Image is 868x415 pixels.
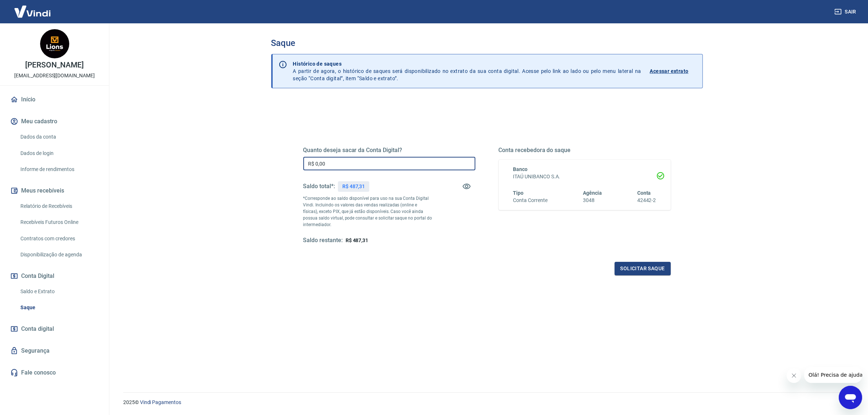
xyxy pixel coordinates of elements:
[303,183,335,190] h5: Saldo total*:
[271,38,703,48] h3: Saque
[787,368,801,383] iframe: Fechar mensagem
[17,129,100,144] a: Dados da conta
[14,72,95,79] p: [EMAIL_ADDRESS][DOMAIN_NAME]
[293,60,641,67] p: Histórico de saques
[4,5,61,11] span: Olá! Precisa de ajuda?
[650,67,689,75] p: Acessar extrato
[342,183,365,190] p: R$ 487,31
[303,147,475,154] h5: Quanto deseja sacar da Conta Digital?
[9,92,100,108] a: Início
[9,343,100,359] a: Segurança
[637,190,651,196] span: Conta
[40,29,69,58] img: a475efd5-89c8-41f5-9567-a11a754dd78d.jpeg
[615,262,671,275] button: Solicitar saque
[17,284,100,299] a: Saldo e Extrato
[140,399,181,405] a: Vindi Pagamentos
[303,195,432,228] p: *Corresponde ao saldo disponível para uso na sua Conta Digital Vindi. Incluindo os valores das ve...
[17,215,100,230] a: Recebíveis Futuros Online
[839,386,862,409] iframe: Botão para abrir a janela de mensagens
[9,321,100,337] a: Conta digital
[499,147,671,154] h5: Conta recebedora do saque
[583,190,602,196] span: Agência
[17,247,100,262] a: Disponibilização de agenda
[833,5,859,19] button: Sair
[17,199,100,214] a: Relatório de Recebíveis
[9,268,100,284] button: Conta Digital
[17,162,100,177] a: Informe de rendimentos
[123,399,851,406] p: 2025 ©
[513,197,548,204] h6: Conta Corrente
[9,183,100,199] button: Meus recebíveis
[9,113,100,129] button: Meu cadastro
[9,365,100,381] a: Fale conosco
[637,197,656,204] h6: 42442-2
[650,60,697,82] a: Acessar extrato
[303,237,343,244] h5: Saldo restante:
[513,166,528,172] span: Banco
[17,231,100,246] a: Contratos com credores
[804,367,862,383] iframe: Mensagem da empresa
[25,61,83,69] p: [PERSON_NAME]
[17,300,100,315] a: Saque
[513,173,656,181] h6: ITAÚ UNIBANCO S.A.
[21,324,54,334] span: Conta digital
[583,197,602,204] h6: 3048
[9,0,56,23] img: Vindi
[346,237,369,243] span: R$ 487,31
[293,60,641,82] p: A partir de agora, o histórico de saques será disponibilizado no extrato da sua conta digital. Ac...
[513,190,524,196] span: Tipo
[17,146,100,161] a: Dados de login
